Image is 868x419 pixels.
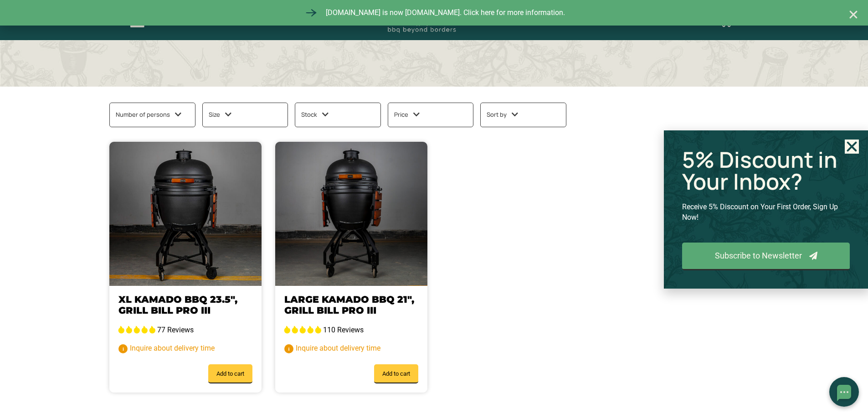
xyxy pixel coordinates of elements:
[487,109,518,121] h3: Sort by
[116,109,181,121] h3: Number of persons
[109,142,262,288] img: Kamado BBQ Grill Bill Pro III Extra Large front
[845,140,859,154] a: Close
[303,5,565,21] a: [DOMAIN_NAME] is now [DOMAIN_NAME]. Click here for more information.
[324,7,565,18] span: [DOMAIN_NAME] is now [DOMAIN_NAME]. Click here for more information.
[275,142,427,288] img: large kamado pro III grill bill
[284,343,418,354] p: Inquire about delivery time
[682,202,850,222] p: Receive 5% Discount on Your First Order, Sign Up Now!
[284,294,414,316] a: Large Kamado BBQ 21″, Grill Bill Pro III
[848,9,859,20] a: Close
[208,364,252,383] a: Add to cart: “XL Kamado BBQ 23.5", Grill Bill Pro III”
[209,109,231,121] h3: Size
[157,326,194,334] span: 77 Reviews
[118,326,157,334] span: 4.99 stars
[715,252,802,260] span: Subscribe to Newsletter
[301,109,329,121] h3: Stock
[118,294,237,316] a: XL Kamado BBQ 23.5″, Grill Bill Pro III
[323,326,364,334] span: 110 Reviews
[118,343,252,354] p: Inquire about delivery time
[682,149,850,192] h2: 5% Discount in Your Inbox?
[394,109,420,121] h3: Price
[284,326,323,334] span: 4.95 stars
[374,364,418,383] a: Add to cart: “Large Kamado BBQ 21", Grill Bill Pro III”
[682,243,850,270] a: Subscribe to Newsletter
